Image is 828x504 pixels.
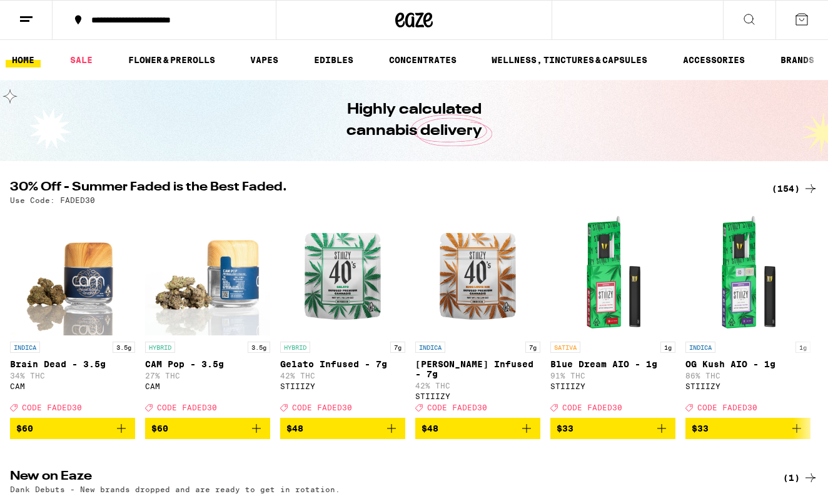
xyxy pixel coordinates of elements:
p: 3.5g [113,342,135,353]
img: CAM - CAM Pop - 3.5g [145,210,270,335]
p: 27% THC [145,372,270,380]
h2: New on Eaze [10,470,757,485]
a: Open page for CAM Pop - 3.5g from CAM [145,210,270,418]
p: INDICA [10,342,40,353]
a: FLOWER & PREROLLS [122,52,221,67]
div: STIIIZY [685,382,810,390]
button: Add to bag [280,418,405,439]
span: CODE FADED30 [562,403,622,412]
div: STIIIZY [550,382,675,390]
a: CONCENTRATES [383,52,463,67]
a: Open page for Brain Dead - 3.5g from CAM [10,210,135,418]
div: STIIIZY [415,392,540,400]
div: CAM [10,382,135,390]
span: $60 [16,423,33,433]
p: 42% THC [415,382,540,390]
a: Open page for Blue Dream AIO - 1g from STIIIZY [550,210,675,418]
span: $48 [286,423,303,433]
a: ACCESSORIES [677,52,751,67]
a: (1) [783,470,818,485]
p: Brain Dead - 3.5g [10,359,135,369]
p: INDICA [415,342,445,353]
span: CODE FADED30 [157,403,217,412]
p: 34% THC [10,372,135,380]
p: SATIVA [550,342,580,353]
img: STIIIZY - OG Kush AIO - 1g [685,210,810,335]
p: Use Code: FADED30 [10,196,95,204]
p: 86% THC [685,372,810,380]
p: HYBRID [280,342,310,353]
a: Open page for Gelato Infused - 7g from STIIIZY [280,210,405,418]
a: Open page for OG Kush AIO - 1g from STIIIZY [685,210,810,418]
button: Add to bag [550,418,675,439]
p: 7g [525,342,540,353]
p: Blue Dream AIO - 1g [550,359,675,369]
span: CODE FADED30 [22,403,82,412]
p: Dank Debuts - New brands dropped and are ready to get in rotation. [10,485,340,493]
span: $60 [151,423,168,433]
button: Add to bag [415,418,540,439]
span: $33 [692,423,709,433]
a: VAPES [244,52,285,67]
span: $33 [557,423,573,433]
h2: 30% Off - Summer Faded is the Best Faded. [10,181,757,196]
a: WELLNESS, TINCTURES & CAPSULES [485,52,654,67]
button: Add to bag [685,418,810,439]
span: CODE FADED30 [697,403,757,412]
p: 3.5g [248,342,270,353]
img: STIIIZY - King Louis XIII Infused - 7g [415,210,540,335]
p: 1g [660,342,675,353]
img: STIIIZY - Blue Dream AIO - 1g [550,210,675,335]
span: CODE FADED30 [292,403,352,412]
p: 91% THC [550,372,675,380]
div: CAM [145,382,270,390]
div: STIIIZY [280,382,405,390]
a: EDIBLES [308,52,360,67]
h1: Highly calculated cannabis delivery [311,99,517,142]
a: HOME [6,52,41,67]
span: $48 [422,423,438,433]
button: BRANDS [774,52,820,67]
p: OG Kush AIO - 1g [685,359,810,369]
img: CAM - Brain Dead - 3.5g [10,210,135,335]
button: Add to bag [10,418,135,439]
button: Add to bag [145,418,270,439]
a: Open page for King Louis XIII Infused - 7g from STIIIZY [415,210,540,418]
a: (154) [772,181,818,196]
p: INDICA [685,342,715,353]
p: CAM Pop - 3.5g [145,359,270,369]
p: 42% THC [280,372,405,380]
span: CODE FADED30 [427,403,487,412]
p: Gelato Infused - 7g [280,359,405,369]
a: SALE [64,52,99,67]
p: 1g [795,342,810,353]
p: 7g [390,342,405,353]
img: STIIIZY - Gelato Infused - 7g [280,210,405,335]
p: [PERSON_NAME] Infused - 7g [415,359,540,379]
p: HYBRID [145,342,175,353]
